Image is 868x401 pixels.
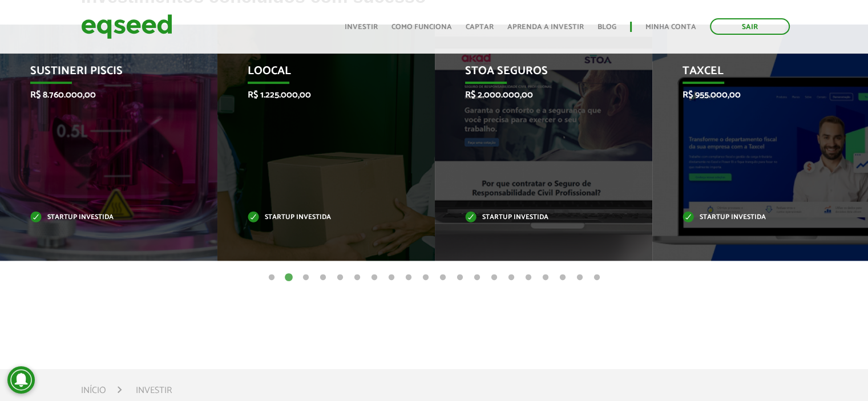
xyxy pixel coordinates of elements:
[386,272,397,283] button: 8 of 20
[248,90,388,100] p: R$ 1.225.000,00
[683,90,823,100] p: R$ 955.000,00
[334,272,346,283] button: 5 of 20
[465,90,605,100] p: R$ 2.000.000,00
[345,23,378,31] a: Investir
[465,64,605,84] p: STOA Seguros
[30,90,171,100] p: R$ 8.760.000,00
[81,386,106,395] a: Início
[266,272,277,283] button: 1 of 20
[454,272,466,283] button: 12 of 20
[574,272,586,283] button: 19 of 20
[683,64,823,84] p: Taxcel
[710,18,790,35] a: Sair
[488,272,500,283] button: 14 of 20
[369,272,380,283] button: 7 of 20
[597,23,616,31] a: Blog
[683,214,823,221] p: Startup investida
[352,272,363,283] button: 6 of 20
[506,272,517,283] button: 15 of 20
[248,64,388,84] p: Loocal
[591,272,603,283] button: 20 of 20
[136,383,172,398] li: Investir
[30,214,171,221] p: Startup investida
[437,272,449,283] button: 11 of 20
[391,23,452,31] a: Como funciona
[540,272,551,283] button: 17 of 20
[420,272,431,283] button: 10 of 20
[466,23,494,31] a: Captar
[403,272,414,283] button: 9 of 20
[465,214,605,221] p: Startup investida
[317,272,329,283] button: 4 of 20
[283,272,294,283] button: 2 of 20
[557,272,568,283] button: 18 of 20
[645,23,696,31] a: Minha conta
[523,272,534,283] button: 16 of 20
[30,64,171,84] p: Sustineri Piscis
[471,272,483,283] button: 13 of 20
[507,23,584,31] a: Aprenda a investir
[248,214,388,221] p: Startup investida
[300,272,312,283] button: 3 of 20
[81,11,172,42] img: EqSeed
